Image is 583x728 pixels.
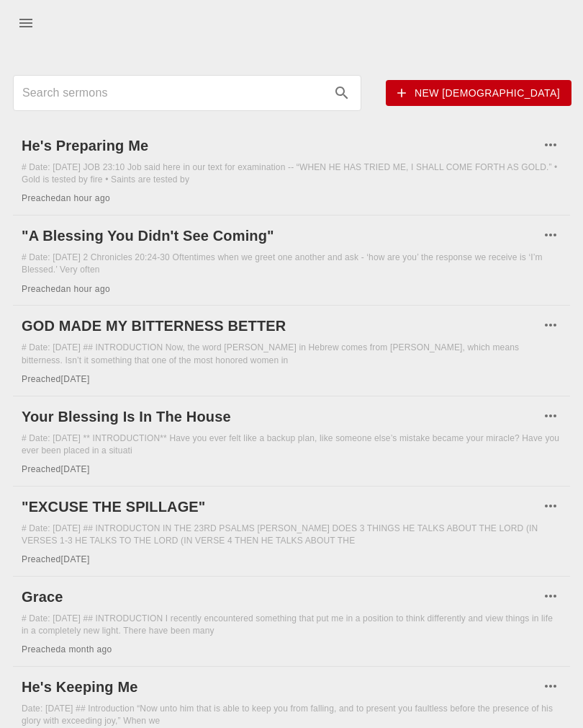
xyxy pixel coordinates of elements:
a: He's Keeping Me [22,675,540,698]
a: "A Blessing You Didn't See Coming" [22,224,540,247]
a: He's Preparing Me [22,134,540,157]
button: search [326,77,358,109]
div: # Date: [DATE] 2 Chronicles 20:24-30 Oftentimes when we greet one another and ask - ‘how are you’... [22,252,561,276]
span: Preached [DATE] [22,554,90,564]
a: GOD MADE MY BITTERNESS BETTER [22,314,540,337]
iframe: Drift Widget Chat Controller [511,656,566,711]
a: "EXCUSE THE SPILLAGE" [22,495,540,518]
span: New [DEMOGRAPHIC_DATA] [397,84,560,102]
span: Preached [DATE] [22,374,90,384]
div: Date: [DATE] ## Introduction “Now unto him that is able to keep you from falling, and to present ... [22,703,561,727]
a: Grace [22,585,540,608]
div: # Date: [DATE] ## INTRODUCTION I recently encountered something that put me in a position to thin... [22,613,561,637]
button: New [DEMOGRAPHIC_DATA] [386,80,571,107]
span: Preached a month ago [22,644,112,654]
div: # Date: [DATE] ## INTRODUCTON IN THE 23RD PSALMS [PERSON_NAME] DOES 3 THINGS HE TALKS ABOUT THE L... [22,523,561,547]
span: Preached an hour ago [22,284,110,294]
div: # Date: [DATE] ## INTRODUCTION Now, the word [PERSON_NAME] in Hebrew comes from [PERSON_NAME], wh... [22,342,561,366]
input: Search sermons [22,81,326,105]
button: menu [9,6,43,40]
span: Preached an hour ago [22,193,110,203]
div: # Date: [DATE] JOB 23:10 Job said here in our text for examination -- “WHEN HE HAS TRIED ME, I SH... [22,161,561,186]
div: # Date: [DATE] ** INTRODUCTION** Have you ever felt like a backup plan, like someone else’s mista... [22,432,561,457]
a: Your Blessing Is In The House [22,405,540,428]
span: Preached [DATE] [22,464,90,474]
